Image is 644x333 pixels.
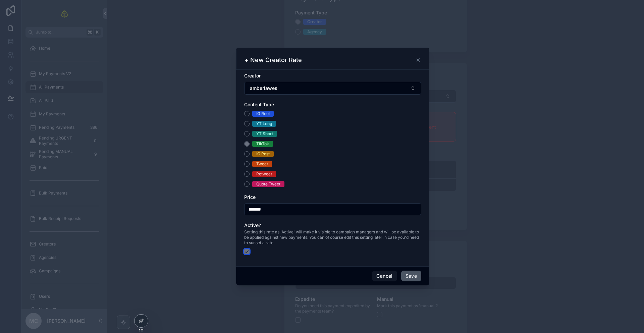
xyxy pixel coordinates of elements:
div: YT Long [256,121,272,127]
span: Content Type [244,102,274,107]
span: Creator [244,73,261,78]
h3: + New Creator Rate [245,56,302,64]
div: TikTok [256,141,269,147]
div: IG Post [256,151,270,157]
div: Tweet [256,161,268,167]
button: Save [401,271,421,281]
span: Setting this rate as 'Active' will make it visible to campaign managers and will be available to ... [244,229,421,245]
div: Retweet [256,171,272,177]
div: IG Reel [256,111,270,117]
div: Quote Tweet [256,181,280,187]
span: Price [244,194,256,200]
span: amberlawes [250,85,277,92]
button: Select Button [244,82,421,95]
div: YT Short [256,131,273,137]
button: Cancel [372,271,397,281]
span: Active? [244,222,261,228]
